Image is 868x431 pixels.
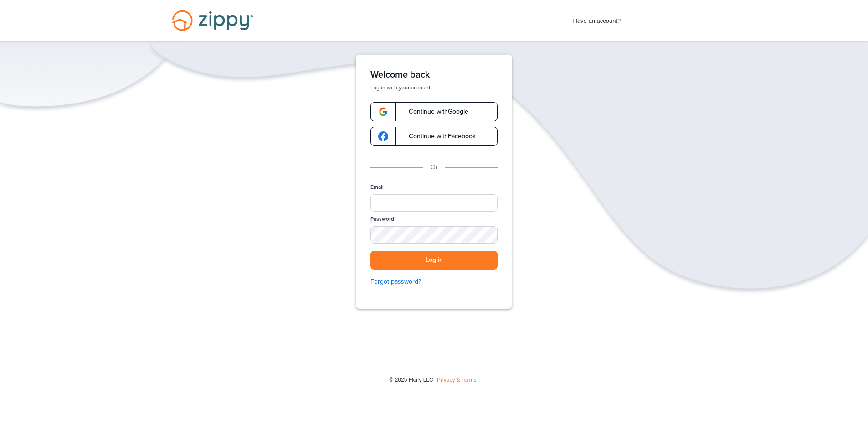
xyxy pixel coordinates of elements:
[370,84,498,91] p: Log in with your account.
[437,377,476,383] a: Privacy & Terms
[378,131,388,141] img: google-logo
[431,162,438,172] p: Or
[370,194,498,212] input: Email
[370,215,394,223] label: Password
[573,11,621,26] span: Have an account?
[370,226,498,244] input: Password
[370,69,498,80] h1: Welcome back
[370,277,498,287] a: Forgot password?
[400,109,468,115] span: Continue with Google
[378,107,388,117] img: google-logo
[370,102,498,121] a: google-logoContinue withGoogle
[370,251,498,270] button: Log in
[389,377,433,383] span: © 2025 Floify LLC
[400,133,476,140] span: Continue with Facebook
[370,183,384,191] label: Email
[370,127,498,146] a: google-logoContinue withFacebook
